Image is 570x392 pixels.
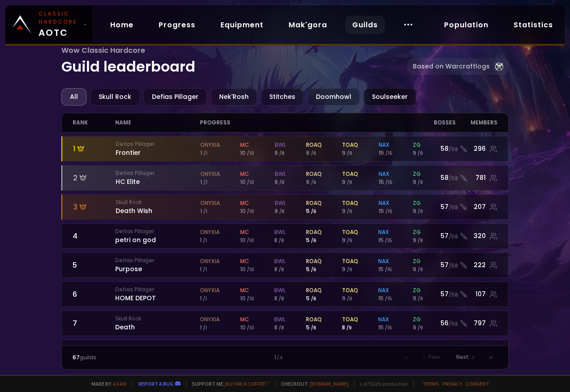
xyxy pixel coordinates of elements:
[274,236,285,244] div: 8
[506,16,560,34] a: Statistics
[468,319,497,328] div: 797
[115,315,200,323] small: Skull Rock
[275,199,286,207] span: bwl
[138,380,173,387] a: Report a bug
[449,320,458,328] small: / 58
[200,178,220,186] div: 1
[418,208,423,215] small: / 9
[413,286,421,294] span: zg
[385,208,393,215] small: / 15
[200,236,220,244] div: 1
[342,236,358,244] div: 9
[203,324,207,331] small: / 1
[495,63,503,71] img: Warcraftlog
[385,324,392,331] small: / 15
[275,141,286,149] span: bwl
[456,353,469,361] span: Next
[306,199,322,207] span: roaq
[413,178,423,186] div: 9
[342,207,358,215] div: 9
[61,88,86,106] div: All
[311,150,316,157] small: / 6
[247,237,254,244] small: / 10
[200,113,434,132] div: progress
[274,286,285,294] span: bwl
[115,113,200,132] div: name
[200,294,220,303] div: 1
[200,228,220,236] span: onyxia
[213,16,271,34] a: Equipment
[379,141,389,149] span: nax
[347,208,352,215] small: / 9
[274,257,285,265] span: bwl
[306,236,322,244] div: 5
[434,113,468,132] div: Bosses
[247,150,254,157] small: / 10
[306,207,322,215] div: 5
[306,345,322,352] span: roaq
[73,260,115,271] div: 5
[342,265,358,273] div: 9
[311,295,316,302] small: / 6
[418,179,423,186] small: / 9
[306,170,322,178] span: roaq
[363,88,416,106] div: Soulseeker
[274,315,285,323] span: bwl
[240,149,254,157] div: 10
[115,256,200,264] small: Defias Pillager
[240,178,254,186] div: 10
[61,252,509,278] a: 5Defias PillagerPurposeonyxia 1 /1mc 10 /10bwl 8 /8roaq 5 /6toaq 9 /9nax 15 /15zg 9 /957/58222
[437,16,496,34] a: Population
[247,266,254,273] small: / 10
[240,236,254,244] div: 10
[240,141,249,149] span: mc
[378,286,389,294] span: nax
[73,113,115,132] div: rank
[342,257,358,265] span: toaq
[311,179,316,186] small: / 6
[378,257,389,265] span: nax
[306,149,322,157] div: 6
[73,354,179,362] div: guilds
[115,227,200,235] small: Defias Pillager
[240,228,249,236] span: mc
[116,169,200,177] small: Defias Pillager
[413,294,423,303] div: 9
[306,141,322,149] span: roaq
[449,204,458,212] small: / 58
[115,256,200,274] div: Purpose
[200,315,220,323] span: onyxia
[306,324,322,332] div: 5
[279,208,285,215] small: / 8
[449,145,458,153] small: / 58
[379,149,393,157] div: 15
[274,294,285,303] div: 8
[200,207,220,215] div: 1
[115,344,200,361] div: Soul of Iron
[428,353,440,361] span: Prev
[434,144,468,153] div: 58
[379,170,389,178] span: nax
[347,266,352,273] small: / 9
[378,315,389,323] span: nax
[275,178,286,186] div: 8
[61,194,509,220] a: 3Skull RockDeath Wishonyxia 1 /1mc 10 /10bwl 8 /8roaq 5 /6toaq 9 /9nax 15 /15zg 9 /957/58207
[261,88,304,106] div: Stitches
[468,202,497,212] div: 207
[73,289,115,300] div: 6
[275,149,286,157] div: 8
[311,208,316,215] small: / 6
[240,170,249,178] span: mc
[345,16,385,34] a: Guilds
[240,315,249,323] span: mc
[275,380,349,387] span: Checkout
[39,10,80,26] small: Classic Hardcore
[434,290,468,299] div: 57
[379,207,393,215] div: 15
[73,143,116,154] div: 1
[39,10,80,39] span: AOTC
[342,228,358,236] span: toaq
[274,265,285,273] div: 8
[73,354,80,361] span: 67
[225,380,270,387] a: Buy me a coffee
